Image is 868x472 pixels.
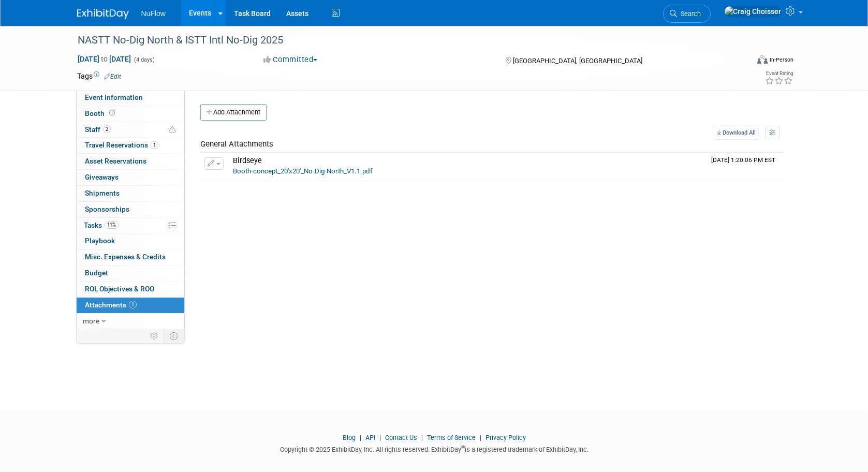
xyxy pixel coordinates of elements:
[105,221,119,229] span: 11%
[163,329,184,343] td: Toggle Event Tabs
[169,125,176,135] span: Potential Scheduling Conflict -- at least one attendee is tagged in another overlapping event.
[85,205,129,213] span: Sponsorships
[77,202,184,217] a: Sponsorships
[141,9,166,18] span: NuFlow
[77,90,184,106] a: Event Information
[77,249,184,265] a: Misc. Expenses & Credits
[385,434,417,441] a: Contact Us
[343,434,356,441] a: Blog
[765,71,793,76] div: Event Rating
[104,73,121,80] a: Edit
[757,55,768,64] img: Format-Inperson.png
[85,93,143,101] span: Event Information
[687,54,794,69] div: Event Format
[707,153,784,181] td: Upload Timestamp
[151,141,158,149] span: 1
[77,186,184,201] a: Shipments
[513,57,642,65] span: [GEOGRAPHIC_DATA], [GEOGRAPHIC_DATA]
[77,138,184,153] a: Travel Reservations1
[486,434,526,441] a: Privacy Policy
[769,56,793,64] div: In-Person
[260,54,321,65] button: Committed
[77,71,121,81] td: Tags
[233,167,373,175] a: Booth-concept_20'x20'_No-Dig-North_V1.1.pdf
[85,141,158,149] span: Travel Reservations
[200,104,267,121] button: Add Attachment
[477,434,484,441] span: |
[77,9,129,19] img: ExhibitDay
[85,189,120,197] span: Shipments
[77,298,184,313] a: Attachments1
[77,282,184,297] a: ROI, Objectives & ROO
[427,434,476,441] a: Terms of Service
[711,156,775,164] span: Upload Timestamp
[419,434,425,441] span: |
[77,106,184,122] a: Booth
[84,221,119,229] span: Tasks
[85,301,137,309] span: Attachments
[85,157,146,165] span: Asset Reservations
[461,445,465,450] sup: ®
[85,125,111,134] span: Staff
[83,317,99,325] span: more
[85,253,166,261] span: Misc. Expenses & Credits
[85,237,115,245] span: Playbook
[677,10,701,18] span: Search
[129,301,137,308] span: 1
[357,434,364,441] span: |
[365,434,375,441] a: API
[85,285,154,293] span: ROI, Objectives & ROO
[724,6,782,17] img: Craig Choisser
[99,55,109,63] span: to
[77,265,184,281] a: Budget
[74,31,733,50] div: NASTT No-Dig North & ISTT Intl No-Dig 2025
[85,109,117,117] span: Booth
[663,5,711,23] a: Search
[77,233,184,249] a: Playbook
[377,434,384,441] span: |
[145,329,164,343] td: Personalize Event Tab Strip
[77,122,184,138] a: Staff2
[77,154,184,169] a: Asset Reservations
[714,126,759,140] a: Download All
[85,269,108,277] span: Budget
[77,170,184,185] a: Giveaways
[77,54,131,64] span: [DATE] [DATE]
[103,125,111,133] span: 2
[77,314,184,329] a: more
[200,139,273,149] span: General Attachments
[107,109,117,117] span: Booth not reserved yet
[85,173,119,181] span: Giveaways
[133,56,155,63] span: (4 days)
[77,218,184,233] a: Tasks11%
[233,156,262,165] span: Birdseye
